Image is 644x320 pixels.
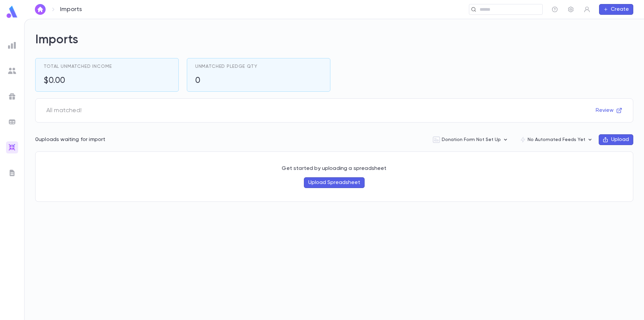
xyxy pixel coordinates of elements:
button: Upload [599,134,633,145]
img: logo [5,5,19,18]
img: home_white.a664292cf8c1dea59945f0da9f25487c.svg [36,7,44,12]
h2: Imports [35,33,633,47]
button: Donation Form Not Set Up [427,133,514,146]
img: campaigns_grey.99e729a5f7ee94e3726e6486bddda8f1.svg [8,92,16,100]
button: Upload Spreadsheet [304,177,365,188]
p: Get started by uploading a spreadsheet [276,165,393,172]
p: Imports [60,6,82,13]
span: Total Unmatched Income [44,64,112,69]
img: imports_gradient.a72c8319815fb0872a7f9c3309a0627a.svg [8,143,16,151]
button: Create [599,4,633,15]
img: reports_grey.c525e4749d1bce6a11f5fe2a8de1b229.svg [8,41,16,49]
img: letters_grey.7941b92b52307dd3b8a917253454ce1c.svg [8,169,16,177]
img: batches_grey.339ca447c9d9533ef1741baa751efc33.svg [8,118,16,126]
p: 0 uploads waiting for import [35,136,105,143]
h5: 0 [195,76,258,86]
button: Review [592,105,626,116]
img: students_grey.60c7aba0da46da39d6d829b817ac14fc.svg [8,67,16,75]
span: Unmatched Pledge Qty [195,64,258,69]
button: No Automated Feeds Yet [514,133,599,146]
h5: $0.00 [44,76,112,86]
span: All matched! [42,103,86,118]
